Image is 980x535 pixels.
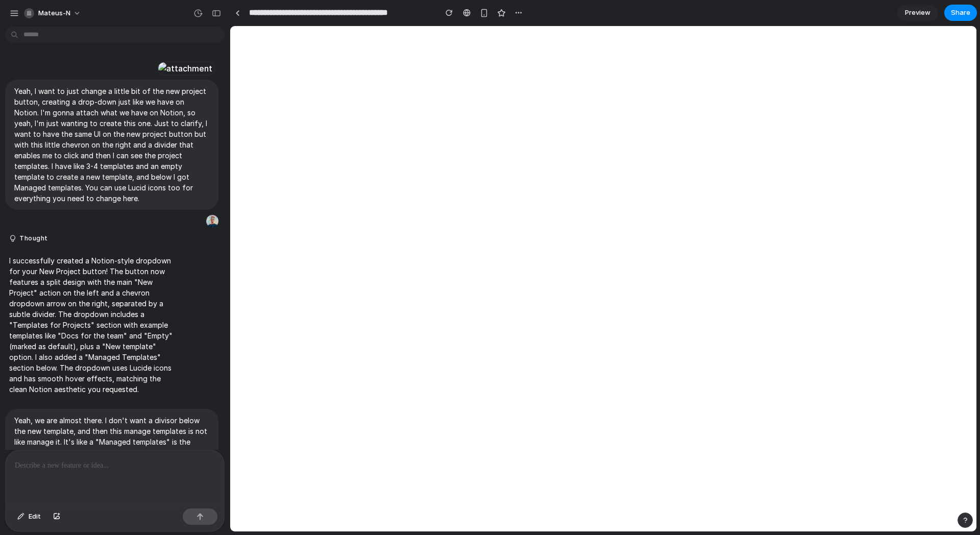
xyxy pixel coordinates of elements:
[905,8,930,18] span: Preview
[29,512,41,522] span: Edit
[944,5,977,21] button: Share
[897,5,938,21] a: Preview
[14,86,209,204] p: Yeah, I want to just change a little bit of the new project button, creating a drop-down just lik...
[14,415,209,501] p: Yeah, we are almost there. I don't want a divisor below the new template, and then this manage te...
[9,255,180,395] p: I successfully created a Notion-style dropdown for your New Project button! The button now featur...
[12,508,46,525] button: Edit
[38,8,70,18] span: mateus-n
[951,8,970,18] span: Share
[20,5,86,21] button: mateus-n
